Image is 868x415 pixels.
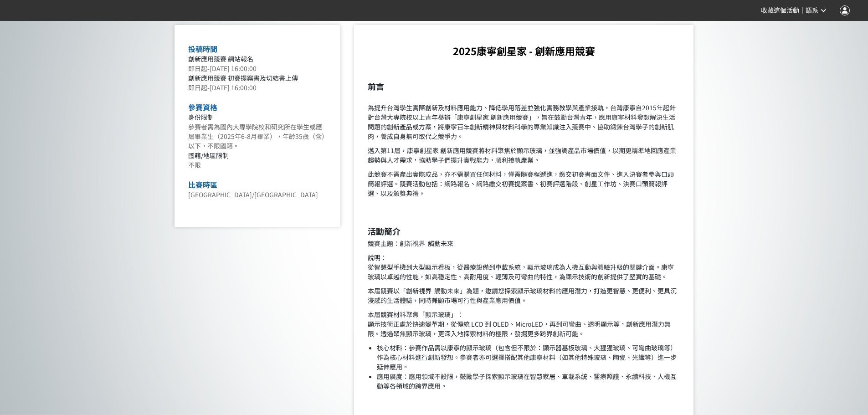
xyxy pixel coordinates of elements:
p: 邁入第11屆，康寧創星家 創新應用競賽將材料聚焦於顯示玻璃，並強調產品市場價值，以期更精準地回應產業趨勢與人才需求，協助學子們提升實戰能力，順利接軌產業。 [368,146,680,165]
strong: 前言 [368,80,384,92]
span: 投稿時間 [188,43,217,54]
span: 不限 [188,160,201,169]
span: 即日起 [188,64,207,73]
span: 參賽者需為國內大專學院校和研究所在學生或應屆畢業生（2025年6-8月畢業），年齡35歲（含）以下，不限國籍。 [188,122,325,150]
span: 語系 [806,7,818,14]
span: 創新應用競賽 初賽提案書及切結書上傳 [188,73,298,82]
p: 此競賽不需產出實際成品，亦不需購買任何材料，僅需隨賽程遞進，繳交初賽書面文件、進入決賽者參與口頭簡報評選。競賽活動包括：網路報名、網路繳交初賽提案書、初賽評選階段、創星工作坊、決賽口頭簡報評選、... [368,169,680,198]
span: 比賽時區 [188,179,217,190]
p: 說明： 從智慧型手機到大型顯示看板，從醫療設備到車載系統，顯示玻璃成為人機互動與體驗升級的關鍵介面。康寧玻璃以卓越的性能，如高穩定性、高耐用度、輕薄及可彎曲的特性，為顯示技術的創新提供了堅實的基礎。 [368,253,680,282]
li: 核心材料：參賽作品需以康寧的顯示玻璃（包含但不限於：顯示器基板玻璃、大猩猩玻璃、可彎曲玻璃等）作為核心材料進行創新發想。參賽者亦可選擇搭配其他康寧材料（如其他特殊玻璃、陶瓷、光纖等）進一步延伸應用。 [377,343,680,372]
strong: 2025康寧創星家 - 創新應用競賽 [453,43,595,58]
p: 本屆競賽以「創新視界 觸動未來」為題，邀請您探索顯示玻璃材料的應用潛力，打造更智慧、更便利、更具沉浸感的生活體驗，同時兼顧市場可行性與產業應用價值。 [368,286,680,305]
span: 參賽資格 [188,102,217,113]
span: 身份限制 [188,113,214,122]
span: 國籍/地區限制 [188,151,229,160]
span: [GEOGRAPHIC_DATA]/[GEOGRAPHIC_DATA] [188,190,318,199]
span: ｜ [799,6,806,15]
span: 創新應用競賽 網站報名 [188,54,253,63]
p: 競賽主題：創新視界 觸動未來 [368,239,680,248]
span: 收藏這個活動 [761,7,799,14]
span: [DATE] 16:00:00 [210,83,257,92]
p: 本屆競賽材料聚焦「顯示玻璃」： 顯示技術正處於快速變革期，從傳統 LCD 到 OLED、MicroLED，再到可彎曲、透明顯示等，創新應用潛力無限。透過聚焦顯示玻璃，更深入地探索材料的極限，發掘... [368,310,680,338]
li: 應用廣度：應用領域不設限，鼓勵學子探索顯示玻璃在智慧家居、車載系統、醫療照護、永續科技、人機互動等各領域的跨界應用。 [377,372,680,391]
strong: 活動簡介 [368,225,401,237]
span: - [207,83,210,92]
span: 即日起 [188,83,207,92]
span: [DATE] 16:00:00 [210,64,257,73]
p: 為提升台灣學生實際創新及材料應用能力、降低學用落差並強化實務教學與產業接軌，台灣康寧自2015年起針對台灣大專院校以上青年舉辦「康寧創星家 創新應用競賽」，旨在鼓勵台灣青年，應用康寧材料發想解決... [368,93,680,141]
span: - [207,64,210,73]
